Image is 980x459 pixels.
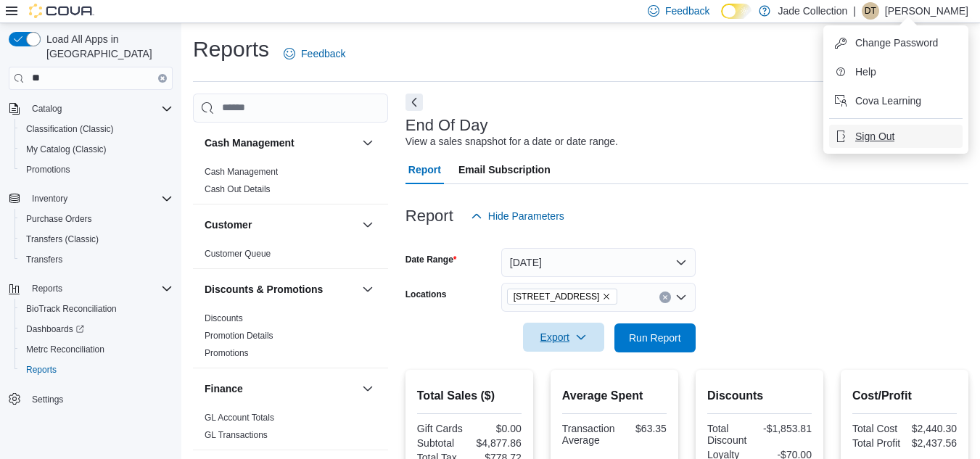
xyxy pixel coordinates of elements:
[20,231,173,248] span: Transfers (Classic)
[32,103,62,115] span: Catalog
[205,218,356,232] button: Customer
[465,202,570,231] button: Hide Parameters
[193,310,388,368] div: Discounts & Promotions
[829,31,963,54] button: Change Password
[205,381,356,396] button: Finance
[26,190,73,207] button: Inventory
[507,289,618,305] span: 1098 East Main St.
[26,364,57,376] span: Reports
[20,231,104,248] a: Transfers (Classic)
[205,249,271,259] a: Customer Queue
[205,347,249,359] span: Promotions
[20,210,173,228] span: Purchase Orders
[855,94,921,108] span: Cova Learning
[15,209,178,229] button: Purchase Orders
[278,39,351,68] a: Feedback
[602,292,611,301] button: Remove 1098 East Main St. from selection in this group
[205,313,243,323] a: Discounts
[405,289,447,300] label: Locations
[488,209,564,223] span: Hide Parameters
[26,100,67,117] button: Catalog
[26,123,114,135] span: Classification (Classic)
[853,2,856,20] p: |
[32,394,63,405] span: Settings
[852,387,957,405] h2: Cost/Profit
[32,283,62,294] span: Reports
[405,117,488,134] h3: End Of Day
[20,161,76,178] a: Promotions
[20,321,90,338] a: Dashboards
[158,74,167,83] button: Clear input
[417,437,466,449] div: Subtotal
[523,323,604,352] button: Export
[417,387,522,405] h2: Total Sales ($)
[417,423,466,434] div: Gift Cards
[205,348,249,358] a: Promotions
[205,429,268,441] span: GL Transactions
[205,282,356,297] button: Discounts & Promotions
[20,141,173,158] span: My Catalog (Classic)
[20,361,173,379] span: Reports
[41,32,173,61] span: Load All Apps in [GEOGRAPHIC_DATA]
[205,248,271,260] span: Customer Queue
[3,99,178,119] button: Catalog
[405,207,453,225] h3: Report
[359,281,376,298] button: Discounts & Promotions
[205,381,243,396] h3: Finance
[205,412,274,423] span: GL Account Totals
[205,330,273,342] span: Promotion Details
[458,155,551,184] span: Email Subscription
[20,251,173,268] span: Transfers
[301,46,345,61] span: Feedback
[20,141,112,158] a: My Catalog (Classic)
[15,299,178,319] button: BioTrack Reconciliation
[26,213,92,225] span: Purchase Orders
[26,303,117,315] span: BioTrack Reconciliation
[26,280,68,297] button: Reports
[20,120,120,138] a: Classification (Classic)
[707,423,757,446] div: Total Discount
[762,423,812,434] div: -$1,853.81
[26,280,173,297] span: Reports
[26,100,173,117] span: Catalog
[855,129,894,144] span: Sign Out
[205,218,252,232] h3: Customer
[26,390,173,408] span: Settings
[408,155,441,184] span: Report
[614,323,696,352] button: Run Report
[205,166,278,178] span: Cash Management
[855,65,876,79] span: Help
[659,291,671,303] button: Clear input
[15,319,178,339] a: Dashboards
[26,254,62,265] span: Transfers
[26,233,99,245] span: Transfers (Classic)
[562,423,615,446] div: Transaction Average
[193,163,388,204] div: Cash Management
[20,120,173,138] span: Classification (Classic)
[855,36,938,50] span: Change Password
[405,134,618,149] div: View a sales snapshot for a date or date range.
[20,210,98,228] a: Purchase Orders
[20,300,123,318] a: BioTrack Reconciliation
[472,423,522,434] div: $0.00
[32,193,67,204] span: Inventory
[829,125,963,148] button: Sign Out
[20,161,173,178] span: Promotions
[9,93,173,447] nav: Complex example
[29,4,94,18] img: Cova
[205,413,274,423] a: GL Account Totals
[26,164,70,175] span: Promotions
[3,278,178,299] button: Reports
[907,423,957,434] div: $2,440.30
[620,423,666,434] div: $63.35
[3,389,178,410] button: Settings
[885,2,968,20] p: [PERSON_NAME]
[852,437,902,449] div: Total Profit
[472,437,522,449] div: $4,877.86
[532,323,596,352] span: Export
[665,4,709,18] span: Feedback
[20,341,173,358] span: Metrc Reconciliation
[721,19,722,20] span: Dark Mode
[862,2,879,20] div: Desaray Thompson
